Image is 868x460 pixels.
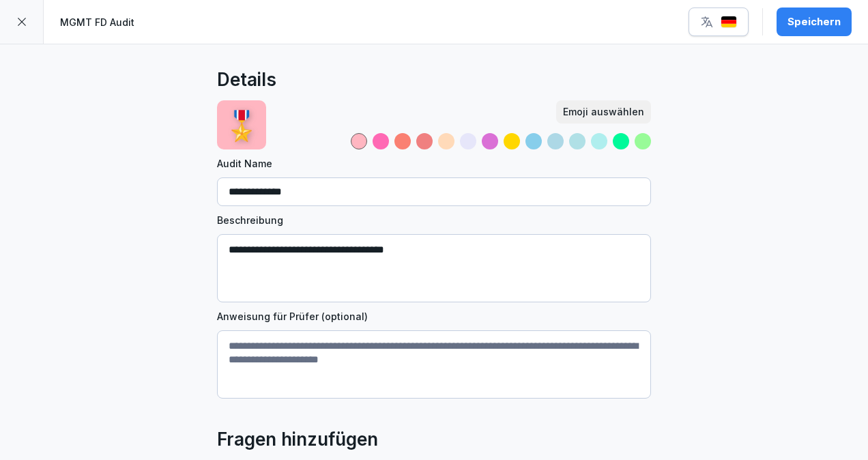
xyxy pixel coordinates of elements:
[787,14,841,29] div: Speichern
[556,100,651,124] button: Emoji auswählen
[217,66,276,94] h2: Details
[563,104,644,119] div: Emoji auswählen
[217,426,378,453] h2: Fragen hinzufügen
[777,8,852,36] button: Speichern
[217,156,651,171] label: Audit Name
[217,309,651,324] label: Anweisung für Prüfer (optional)
[721,16,737,29] img: de.svg
[60,15,134,29] p: MGMT FD Audit
[217,213,651,227] label: Beschreibung
[224,104,259,147] p: 🎖️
